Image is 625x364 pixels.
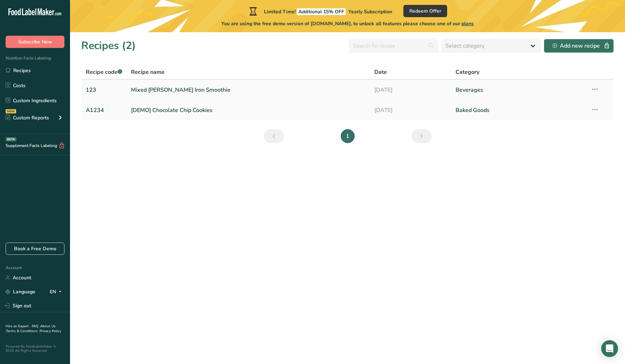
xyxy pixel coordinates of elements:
[32,324,40,329] a: FAQ .
[461,20,474,27] span: plans
[221,20,474,27] span: You are using the free demo version of [DOMAIN_NAME], to unlock all features please choose one of...
[6,36,64,48] button: Subscribe Now
[6,324,30,329] a: Hire an Expert .
[6,286,35,298] a: Language
[456,103,582,118] a: Baked Goods
[6,324,56,334] a: About Us .
[349,39,438,53] input: Search for recipe
[131,68,165,76] span: Recipe name
[411,129,432,143] a: Next page
[18,38,52,45] span: Subscribe Now
[374,83,447,97] a: [DATE]
[6,137,16,141] div: BETA
[264,129,284,143] a: Previous page
[86,103,123,118] a: A1234
[409,7,441,15] span: Redeem Offer
[403,5,447,17] button: Redeem Offer
[248,7,392,15] div: Limited Time!
[81,38,136,54] h1: Recipes (2)
[6,243,64,255] a: Book a Free Demo
[86,83,123,97] a: 123
[131,83,366,97] a: Mixed [PERSON_NAME] Iron Smoothie
[86,68,122,76] span: Recipe code
[40,329,61,334] a: Privacy Policy
[6,344,64,353] div: Powered By FoodLabelMaker © 2025 All Rights Reserved
[50,288,64,296] div: EN
[6,109,16,113] div: NEW
[374,68,387,76] span: Date
[544,39,614,53] button: Add new recipe
[456,83,582,97] a: Beverages
[601,340,618,357] div: Open Intercom Messenger
[297,8,346,15] span: Additional 15% OFF
[374,103,447,118] a: [DATE]
[6,329,40,334] a: Terms & Conditions .
[6,114,49,121] div: Custom Reports
[456,68,479,76] span: Category
[348,8,392,15] span: Yearly Subscription
[553,42,605,50] div: Add new recipe
[131,103,366,118] a: [DEMO] Chocolate Chip Cookies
